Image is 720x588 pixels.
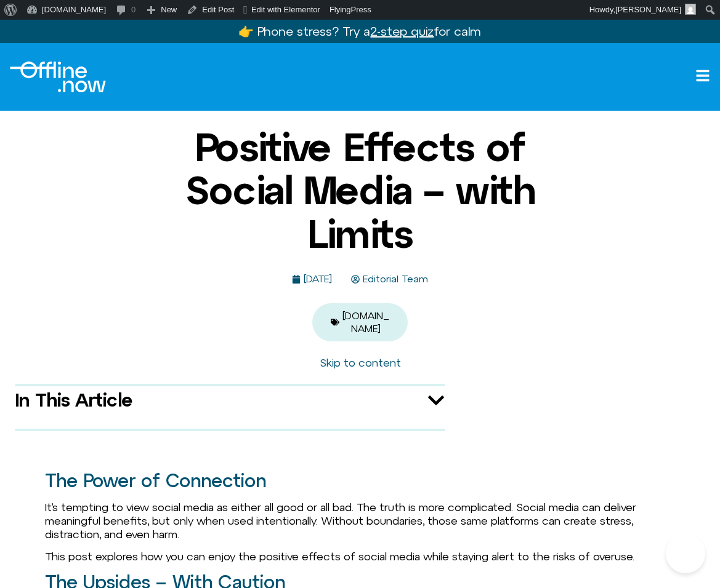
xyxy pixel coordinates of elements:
a: [DATE] [292,274,332,285]
iframe: Botpress [666,534,705,573]
div: Logo [10,62,106,92]
h2: The Power of Connection [45,471,676,491]
div: In This Article [15,390,427,410]
a: [DOMAIN_NAME] [342,310,389,334]
p: It’s tempting to view social media as either all good or all bad. The truth is more complicated. ... [45,501,676,541]
h1: Positive Effects of Social Media – with Limits [169,125,551,255]
a: Open menu [695,68,710,83]
a: 👉 Phone stress? Try a2-step quizfor calm [238,24,481,38]
a: Editorial Team [351,274,428,285]
span: [PERSON_NAME] [615,5,681,14]
span: Edit with Elementor [251,5,320,14]
span: Editorial Team [360,274,428,285]
time: [DATE] [304,273,332,284]
img: Offline.Now logo in white. Text of the words offline.now with a line going through the "O" [10,62,106,92]
a: Skip to content [320,356,401,369]
p: This post explores how you can enjoy the positive effects of social media while staying alert to ... [45,550,676,563]
u: 2-step quiz [370,24,434,38]
div: Open table of contents [427,391,445,410]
